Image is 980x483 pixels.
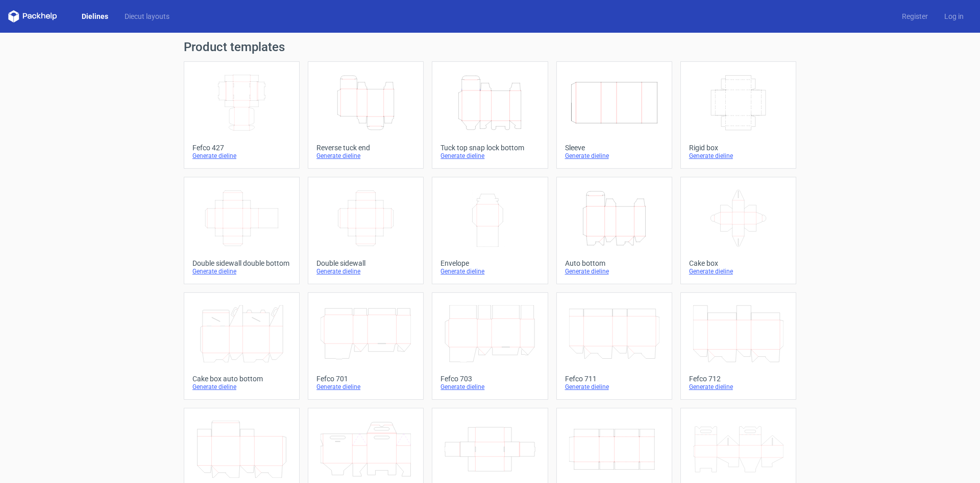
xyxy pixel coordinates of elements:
[192,383,291,391] div: Generate dieline
[689,267,788,275] div: Generate dieline
[689,259,788,267] div: Cake box
[565,383,664,391] div: Generate dieline
[440,259,539,267] div: Envelope
[432,292,548,400] a: Fefco 703Generate dieline
[316,375,415,383] div: Fefco 701
[689,152,788,160] div: Generate dieline
[308,292,424,400] a: Fefco 701Generate dieline
[680,177,796,284] a: Cake boxGenerate dieline
[316,267,415,275] div: Generate dieline
[316,144,415,152] div: Reverse tuck end
[440,383,539,391] div: Generate dieline
[316,152,415,160] div: Generate dieline
[116,11,178,21] a: Diecut layouts
[565,267,664,275] div: Generate dieline
[316,259,415,267] div: Double sidewall
[680,61,796,169] a: Rigid boxGenerate dieline
[894,11,936,21] a: Register
[192,259,291,267] div: Double sidewall double bottom
[308,61,424,169] a: Reverse tuck endGenerate dieline
[565,144,664,152] div: Sleeve
[556,292,672,400] a: Fefco 711Generate dieline
[184,292,300,400] a: Cake box auto bottomGenerate dieline
[440,267,539,275] div: Generate dieline
[689,375,788,383] div: Fefco 712
[184,61,300,169] a: Fefco 427Generate dieline
[565,152,664,160] div: Generate dieline
[192,267,291,275] div: Generate dieline
[192,152,291,160] div: Generate dieline
[689,144,788,152] div: Rigid box
[556,177,672,284] a: Auto bottomGenerate dieline
[192,375,291,383] div: Cake box auto bottom
[440,144,539,152] div: Tuck top snap lock bottom
[184,41,796,53] h1: Product templates
[432,61,548,169] a: Tuck top snap lock bottomGenerate dieline
[680,292,796,400] a: Fefco 712Generate dieline
[556,61,672,169] a: SleeveGenerate dieline
[73,11,116,21] a: Dielines
[440,152,539,160] div: Generate dieline
[316,383,415,391] div: Generate dieline
[184,177,300,284] a: Double sidewall double bottomGenerate dieline
[565,375,664,383] div: Fefco 711
[432,177,548,284] a: EnvelopeGenerate dieline
[689,383,788,391] div: Generate dieline
[565,259,664,267] div: Auto bottom
[440,375,539,383] div: Fefco 703
[192,144,291,152] div: Fefco 427
[936,11,972,21] a: Log in
[308,177,424,284] a: Double sidewallGenerate dieline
